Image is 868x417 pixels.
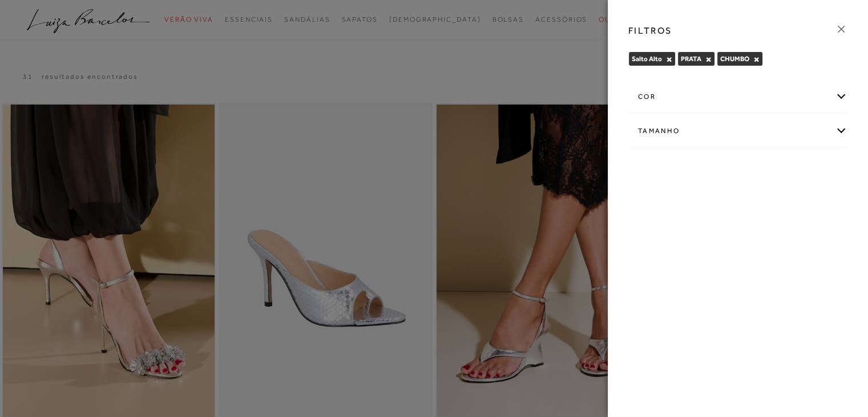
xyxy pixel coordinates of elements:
span: CHUMBO [720,55,749,63]
button: CHUMBO Close [753,55,760,63]
h3: FILTROS [628,24,672,37]
span: PRATA [681,55,701,63]
span: Salto Alto [632,55,662,63]
div: Tamanho [629,116,847,146]
button: PRATA Close [705,55,712,63]
div: cor [629,82,847,112]
button: Salto Alto Close [666,55,672,63]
